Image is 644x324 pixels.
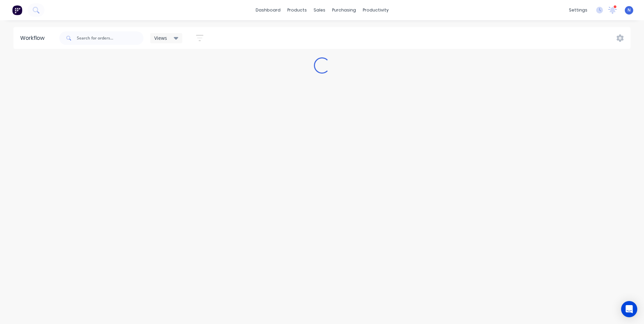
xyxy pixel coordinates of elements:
div: settings [566,5,591,15]
div: productivity [359,5,392,15]
input: Search for orders... [77,31,143,45]
div: products [284,5,310,15]
img: Factory [12,5,22,15]
span: Views [154,34,167,42]
a: dashboard [252,5,284,15]
div: sales [310,5,329,15]
div: purchasing [329,5,359,15]
span: N [627,7,631,13]
div: Workflow [20,34,48,42]
div: Open Intercom Messenger [621,301,637,317]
